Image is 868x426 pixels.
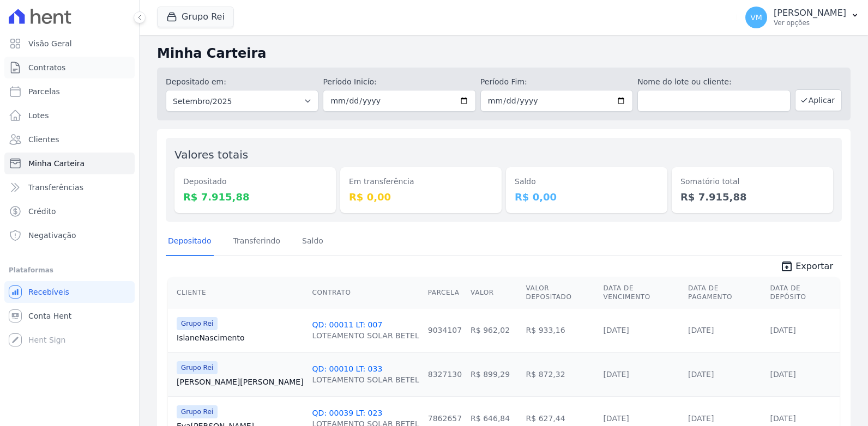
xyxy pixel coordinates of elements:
[312,330,419,341] div: LOTEAMENTO SOLAR BETEL
[28,230,76,241] span: Negativação
[522,308,599,352] td: R$ 933,16
[300,228,325,256] a: Saldo
[28,110,49,121] span: Lotes
[750,14,762,21] span: VM
[466,352,521,396] td: R$ 899,29
[599,277,684,308] th: Data de Vencimento
[4,81,135,102] a: Parcelas
[4,153,135,174] a: Minha Carteira
[28,182,83,193] span: Transferências
[28,134,59,145] span: Clientes
[4,305,135,327] a: Conta Hent
[4,281,135,303] a: Recebíveis
[466,308,521,352] td: R$ 962,02
[765,277,840,308] th: Data de Depósito
[157,7,234,27] button: Grupo Rei
[168,277,308,308] th: Cliente
[166,77,226,86] label: Depositado em:
[312,320,383,329] a: QD: 00011 LT: 007
[795,260,833,273] span: Exportar
[231,228,283,256] a: Transferindo
[308,277,424,308] th: Contrato
[515,176,659,187] dt: Saldo
[428,326,462,334] a: 9034107
[684,277,765,308] th: Data de Pagamento
[28,62,65,73] span: Contratos
[312,409,383,417] a: QD: 00039 LT: 023
[688,414,714,423] a: [DATE]
[428,414,462,423] a: 7862657
[603,414,629,423] a: [DATE]
[795,89,842,111] button: Aplicar
[424,277,466,308] th: Parcela
[349,176,493,187] dt: Em transferência
[323,76,475,88] label: Período Inicío:
[28,287,69,297] span: Recebíveis
[177,361,218,374] span: Grupo Rei
[480,76,633,88] label: Período Fim:
[177,376,304,387] a: [PERSON_NAME][PERSON_NAME]
[4,129,135,150] a: Clientes
[183,190,327,204] dd: R$ 7.915,88
[177,317,218,330] span: Grupo Rei
[28,86,60,97] span: Parcelas
[177,405,218,418] span: Grupo Rei
[4,200,135,222] a: Crédito
[428,370,462,379] a: 8327130
[466,277,521,308] th: Valor
[4,105,135,126] a: Lotes
[637,76,790,88] label: Nome do lote ou cliente:
[688,326,714,334] a: [DATE]
[28,311,71,321] span: Conta Hent
[349,190,493,204] dd: R$ 0,00
[4,177,135,198] a: Transferências
[157,44,851,63] h2: Minha Carteira
[680,190,824,204] dd: R$ 7.915,88
[603,370,629,379] a: [DATE]
[312,364,383,373] a: QD: 00010 LT: 033
[28,38,72,49] span: Visão Geral
[737,2,868,33] button: VM [PERSON_NAME] Ver opções
[771,260,842,275] a: unarchive Exportar
[28,206,56,217] span: Crédito
[522,352,599,396] td: R$ 872,32
[603,326,629,334] a: [DATE]
[688,370,714,379] a: [DATE]
[780,260,793,273] i: unarchive
[177,332,304,343] a: IslaneNascimento
[4,33,135,54] a: Visão Geral
[4,57,135,78] a: Contratos
[770,370,795,379] a: [DATE]
[183,176,327,187] dt: Depositado
[774,8,846,19] p: [PERSON_NAME]
[166,228,214,256] a: Depositado
[9,264,130,277] div: Plataformas
[312,374,419,385] div: LOTEAMENTO SOLAR BETEL
[28,158,85,169] span: Minha Carteira
[515,190,659,204] dd: R$ 0,00
[4,224,135,246] a: Negativação
[770,326,795,334] a: [DATE]
[174,148,248,161] label: Valores totais
[522,277,599,308] th: Valor Depositado
[770,414,795,423] a: [DATE]
[680,176,824,187] dt: Somatório total
[774,19,846,27] p: Ver opções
